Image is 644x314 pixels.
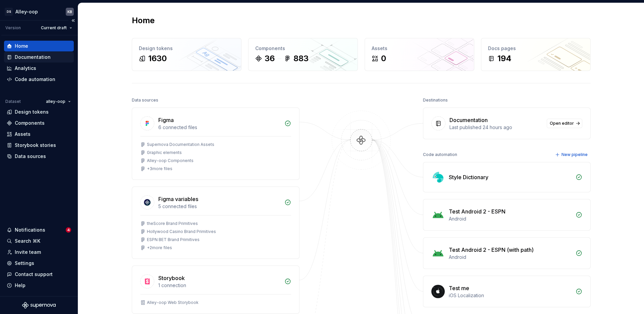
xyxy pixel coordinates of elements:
div: Notifications [15,227,45,233]
div: 1 connection [158,282,280,289]
div: Hollywood Casino Brand Primitives [147,229,216,234]
div: Design tokens [15,109,49,115]
div: Search ⌘K [15,238,40,244]
div: Documentation [15,54,51,61]
div: theScore Brand Primitives [147,221,198,226]
div: 883 [293,53,309,64]
a: Figma variables5 connected filestheScore Brand PrimitivesHollywood Casino Brand PrimitivesESPN BE... [132,187,300,259]
button: Collapse sidebar [68,16,78,25]
div: Home [15,43,28,49]
div: Last published 24 hours ago [449,124,543,131]
a: Design tokens [4,107,74,117]
div: Supernova Documentation Assets [147,142,214,147]
div: Assets [372,45,467,52]
div: ESPN BET Brand Primitives [147,237,200,242]
div: Storybook stories [15,142,56,149]
div: DS [5,8,13,16]
div: Alley-oop Web Storybook [147,300,199,305]
div: Figma variables [158,195,198,203]
div: Assets [15,131,31,138]
button: DSAlley-oopKB [1,4,76,19]
div: Figma [158,116,174,124]
a: Settings [4,258,74,269]
div: + 2 more files [147,245,172,250]
div: iOS Localization [449,292,572,299]
a: Documentation [4,52,74,63]
div: Android [449,215,572,222]
div: Contact support [15,271,53,278]
div: Analytics [15,65,36,72]
a: Open editor [547,119,582,128]
div: Documentation [449,116,488,124]
span: Open editor [550,121,574,126]
div: Components [15,120,45,126]
a: Invite team [4,247,74,258]
div: Docs pages [488,45,584,52]
a: Components [4,118,74,128]
div: Test me [449,284,469,292]
div: Help [15,282,25,289]
div: + 3 more files [147,166,172,171]
div: Graphic elements [147,150,182,155]
button: Notifications4 [4,225,74,235]
a: Figma6 connected filesSupernova Documentation AssetsGraphic elementsAlley-oop Components+3more files [132,108,300,180]
div: 1630 [148,53,167,64]
div: Dataset [5,99,21,104]
button: Help [4,280,74,291]
div: Style Dictionary [449,173,488,181]
a: Docs pages194 [481,38,591,71]
a: Storybook stories [4,140,74,151]
a: Assets0 [365,38,474,71]
button: Current draft [38,23,75,33]
button: Search ⌘K [4,236,74,246]
a: Design tokens1630 [132,38,241,71]
button: New pipeline [553,150,591,159]
a: Components36883 [248,38,358,71]
div: Components [255,45,351,52]
div: Code automation [423,150,457,159]
span: alley-oop [46,99,65,104]
div: 5 connected files [158,203,280,210]
a: Analytics [4,63,74,74]
div: Invite team [15,249,41,256]
div: Alley-oop [15,8,38,15]
span: New pipeline [561,152,588,157]
div: 0 [381,53,386,64]
button: Contact support [4,269,74,280]
a: Code automation [4,74,74,85]
a: Home [4,41,74,51]
a: Storybook1 connectionAlley-oop Web Storybook [132,266,300,314]
div: Settings [15,260,34,267]
div: Test Android 2 - ESPN [449,207,505,215]
div: Data sources [132,95,158,105]
a: Assets [4,129,74,140]
div: Version [5,25,21,31]
div: KB [67,9,72,14]
div: Code automation [15,76,55,83]
div: Alley-oop Components [147,158,194,163]
div: Data sources [15,153,46,160]
div: Design tokens [139,45,234,52]
span: Current draft [41,25,67,31]
span: 4 [66,227,71,233]
div: Test Android 2 - ESPN (with path) [449,246,534,254]
div: Destinations [423,95,448,105]
div: 6 connected files [158,124,280,131]
div: Android [449,254,572,261]
div: 194 [497,53,512,64]
h2: Home [132,15,155,26]
div: 36 [265,53,275,64]
a: Data sources [4,151,74,162]
div: Storybook [158,274,185,282]
button: alley-oop [43,97,74,106]
svg: Supernova Logo [22,302,56,309]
